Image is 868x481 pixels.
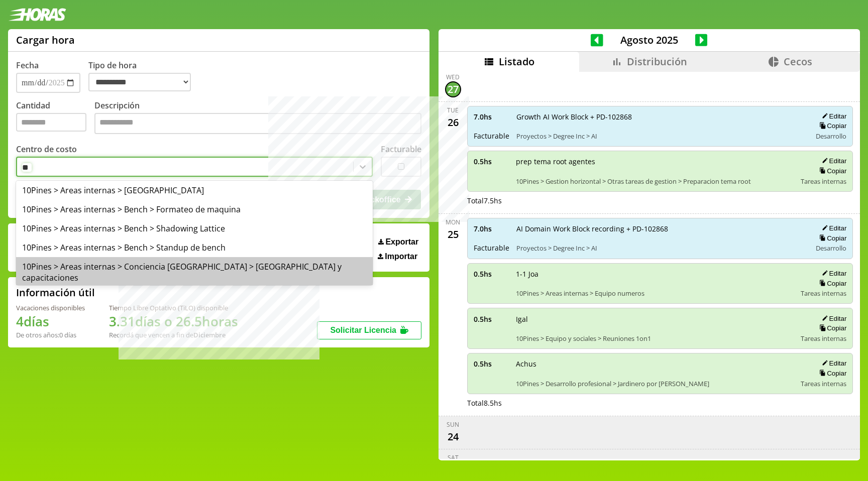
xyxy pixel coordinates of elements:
[16,144,77,155] label: Centro de costo
[16,60,39,71] label: Fecha
[627,55,687,68] span: Distribución
[445,429,461,445] div: 24
[516,132,805,141] span: Proyectos > Degree Inc > AI
[445,114,461,131] div: 26
[819,269,846,278] button: Editar
[474,131,509,141] span: Facturable
[516,244,805,253] span: Proyectos > Degree Inc > AI
[474,359,509,369] span: 0.5 hs
[784,55,812,68] span: Cecos
[816,122,846,130] button: Copiar
[447,106,459,114] div: Tue
[516,289,794,298] span: 10Pines > Areas internas > Equipo numeros
[16,33,75,47] h1: Cargar hora
[16,100,94,137] label: Cantidad
[88,60,199,93] label: Tipo de hora
[317,321,421,339] button: Solicitar Licencia
[801,177,846,186] span: Tareas internas
[816,369,846,378] button: Copiar
[801,289,846,298] span: Tareas internas
[330,326,396,334] span: Solicitar Licencia
[467,398,853,408] div: Total 8.5 hs
[516,314,794,324] span: Igal
[816,234,846,243] button: Copiar
[516,157,794,166] span: prep tema root agentes
[109,330,238,339] div: Recordá que vencen a fin de
[88,73,191,91] select: Tipo de hora
[801,379,846,388] span: Tareas internas
[819,157,846,165] button: Editar
[16,219,373,238] div: 10Pines > Areas internas > Bench > Shadowing Lattice
[819,112,846,121] button: Editar
[16,257,373,287] div: 10Pines > Areas internas > Conciencia [GEOGRAPHIC_DATA] > [GEOGRAPHIC_DATA] y capacitaciones
[16,312,85,330] h1: 4 días
[516,334,794,343] span: 10Pines > Equipo y sociales > Reuniones 1on1
[816,324,846,332] button: Copiar
[474,157,509,166] span: 0.5 hs
[16,200,373,219] div: 10Pines > Areas internas > Bench > Formateo de maquina
[16,330,85,339] div: De otros años: 0 días
[816,279,846,288] button: Copiar
[603,33,695,47] span: Agosto 2025
[445,81,461,97] div: 27
[94,100,421,137] label: Descripción
[447,420,459,429] div: Sun
[8,8,66,21] img: logotipo
[516,177,794,186] span: 10Pines > Gestion horizontal > Otras tareas de gestion > Preparacion tema root
[109,303,238,312] div: Tiempo Libre Optativo (TiLO) disponible
[446,218,460,226] div: Mon
[446,73,460,81] div: Wed
[516,112,805,122] span: Growth AI Work Block + PD-102868
[516,224,805,233] span: AI Domain Work Block recording + PD-102868
[385,252,417,261] span: Importar
[819,359,846,368] button: Editar
[16,303,85,312] div: Vacaciones disponibles
[381,144,421,155] label: Facturable
[516,359,794,369] span: Achus
[816,132,846,141] span: Desarrollo
[445,226,461,243] div: 25
[474,112,509,122] span: 7.0 hs
[819,314,846,323] button: Editar
[474,224,509,233] span: 7.0 hs
[385,237,418,247] span: Exportar
[474,314,509,324] span: 0.5 hs
[448,453,459,462] div: Sat
[94,113,421,134] textarea: Descripción
[816,167,846,175] button: Copiar
[16,181,373,200] div: 10Pines > Areas internas > [GEOGRAPHIC_DATA]
[474,243,509,253] span: Facturable
[467,196,853,205] div: Total 7.5 hs
[819,224,846,232] button: Editar
[193,330,226,339] b: Diciembre
[474,269,509,279] span: 0.5 hs
[516,269,794,279] span: 1-1 Joa
[109,312,238,330] h1: 3.31 días o 26.5 horas
[516,379,794,388] span: 10Pines > Desarrollo profesional > Jardinero por [PERSON_NAME]
[16,238,373,257] div: 10Pines > Areas internas > Bench > Standup de bench
[439,72,860,459] div: scrollable content
[16,113,86,132] input: Cantidad
[16,286,95,299] h2: Información útil
[801,334,846,343] span: Tareas internas
[816,244,846,253] span: Desarrollo
[499,55,534,68] span: Listado
[375,237,421,247] button: Exportar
